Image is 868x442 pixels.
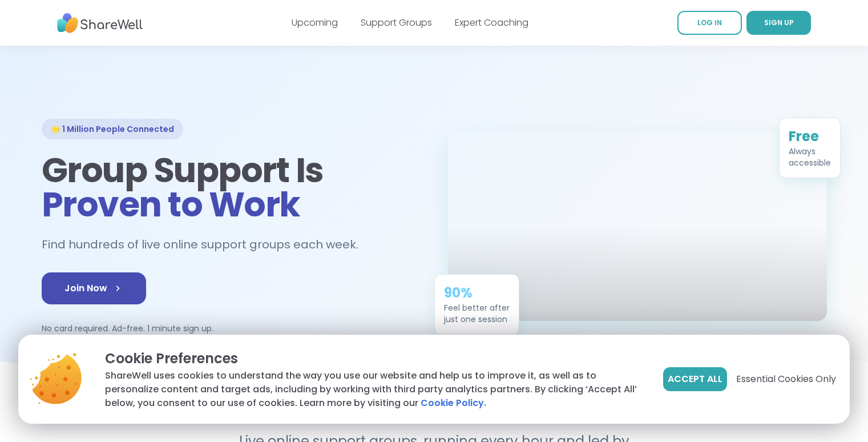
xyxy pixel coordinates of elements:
[361,16,432,29] a: Support Groups
[746,11,811,35] a: SIGN UP
[105,369,645,410] p: ShareWell uses cookies to understand the way you use our website and help us to improve it, as we...
[42,323,421,334] p: No card required. Ad-free. 1 minute sign up.
[42,180,300,228] span: Proven to Work
[455,16,528,29] a: Expert Coaching
[764,18,794,27] span: SIGN UP
[64,282,123,295] span: Join Now
[42,153,421,222] h1: Group Support Is
[292,16,338,29] a: Upcoming
[42,272,146,304] a: Join Now
[789,125,831,143] div: Free
[697,18,722,27] span: LOG IN
[789,143,831,166] div: Always accessible
[57,7,143,39] img: ShareWell Nav Logo
[736,372,836,386] span: Essential Cookies Only
[42,119,183,139] div: 🌟 1 Million People Connected
[444,300,510,323] div: Feel better after just one session
[42,235,370,254] h2: Find hundreds of live online support groups each week.
[663,367,727,391] button: Accept All
[421,396,486,410] a: Cookie Policy.
[677,11,742,35] a: LOG IN
[668,372,722,386] span: Accept All
[105,348,645,369] p: Cookie Preferences
[444,282,510,300] div: 90%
